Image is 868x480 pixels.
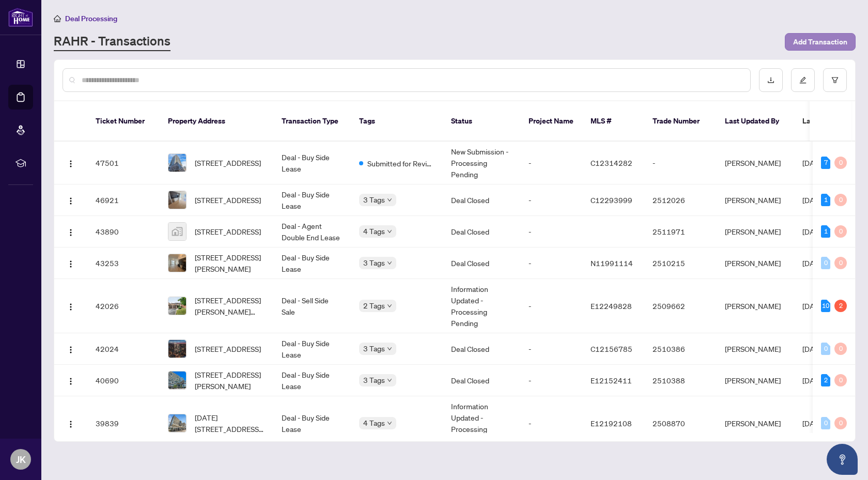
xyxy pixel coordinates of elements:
[717,333,794,365] td: [PERSON_NAME]
[363,374,385,386] span: 3 Tags
[87,247,160,279] td: 43253
[195,412,265,435] span: [DATE][STREET_ADDRESS][DATE][PERSON_NAME]
[802,227,825,236] span: [DATE]
[273,184,351,216] td: Deal - Buy Side Lease
[8,8,33,27] img: logo
[195,226,261,237] span: [STREET_ADDRESS]
[802,258,825,268] span: [DATE]
[717,365,794,396] td: [PERSON_NAME]
[160,101,273,142] th: Property Address
[168,414,186,432] img: thumbnail-img
[717,247,794,279] td: [PERSON_NAME]
[834,194,847,206] div: 0
[67,197,75,205] img: Logo
[63,255,79,271] button: Logo
[591,158,632,167] span: C12314282
[791,68,815,92] button: edit
[834,257,847,269] div: 0
[644,365,717,396] td: 2510388
[443,365,520,396] td: Deal Closed
[644,247,717,279] td: 2510215
[63,340,79,357] button: Logo
[16,452,26,467] span: JK
[387,346,392,351] span: down
[591,376,632,385] span: E12152411
[63,298,79,314] button: Logo
[582,101,644,142] th: MLS #
[67,160,75,168] img: Logo
[443,142,520,184] td: New Submission - Processing Pending
[802,419,825,428] span: [DATE]
[443,216,520,247] td: Deal Closed
[802,115,865,127] span: Last Modified Date
[67,346,75,354] img: Logo
[802,195,825,205] span: [DATE]
[821,257,830,269] div: 0
[834,343,847,355] div: 0
[87,142,160,184] td: 47501
[520,279,582,333] td: -
[363,300,385,312] span: 2 Tags
[443,279,520,333] td: Information Updated - Processing Pending
[520,142,582,184] td: -
[273,247,351,279] td: Deal - Buy Side Lease
[195,252,265,274] span: [STREET_ADDRESS][PERSON_NAME]
[273,142,351,184] td: Deal - Buy Side Lease
[387,197,392,203] span: down
[834,300,847,312] div: 2
[443,396,520,451] td: Information Updated - Processing Pending
[759,68,783,92] button: download
[644,101,717,142] th: Trade Number
[591,195,632,205] span: C12293999
[87,396,160,451] td: 39839
[63,415,79,431] button: Logo
[67,260,75,268] img: Logo
[195,295,265,317] span: [STREET_ADDRESS][PERSON_NAME][PERSON_NAME]
[168,223,186,240] img: thumbnail-img
[821,194,830,206] div: 1
[443,333,520,365] td: Deal Closed
[387,421,392,426] span: down
[273,101,351,142] th: Transaction Type
[520,184,582,216] td: -
[54,33,171,51] a: RAHR - Transactions
[834,157,847,169] div: 0
[67,303,75,311] img: Logo
[54,15,61,22] span: home
[363,257,385,269] span: 3 Tags
[591,344,632,353] span: C12156785
[351,101,443,142] th: Tags
[799,76,807,84] span: edit
[363,194,385,206] span: 3 Tags
[87,216,160,247] td: 43890
[821,225,830,238] div: 1
[644,279,717,333] td: 2509662
[443,184,520,216] td: Deal Closed
[821,374,830,386] div: 2
[717,101,794,142] th: Last Updated By
[520,247,582,279] td: -
[87,333,160,365] td: 42024
[644,396,717,451] td: 2508870
[821,157,830,169] div: 7
[520,216,582,247] td: -
[387,229,392,234] span: down
[87,101,160,142] th: Ticket Number
[443,247,520,279] td: Deal Closed
[65,14,117,23] span: Deal Processing
[834,417,847,429] div: 0
[591,419,632,428] span: E12192108
[387,303,392,308] span: down
[367,158,435,169] span: Submitted for Review
[363,225,385,237] span: 4 Tags
[821,343,830,355] div: 0
[63,154,79,171] button: Logo
[387,378,392,383] span: down
[168,371,186,389] img: thumbnail-img
[520,333,582,365] td: -
[363,343,385,354] span: 3 Tags
[273,216,351,247] td: Deal - Agent Double End Lease
[644,184,717,216] td: 2512026
[644,333,717,365] td: 2510386
[591,301,632,311] span: E12249828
